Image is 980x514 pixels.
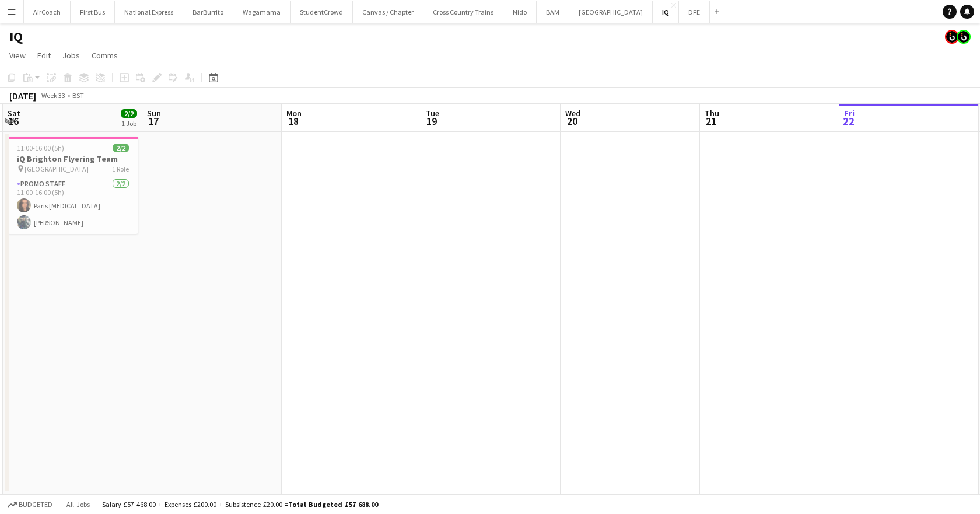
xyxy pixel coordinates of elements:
[426,108,439,118] span: Tue
[9,28,23,46] h1: IQ
[565,108,580,118] span: Wed
[288,500,378,509] span: Total Budgeted £57 688.00
[17,144,64,152] span: 11:00-16:00 (5h)
[537,1,569,23] button: BAM
[33,48,55,63] a: Edit
[285,114,302,128] span: 18
[121,109,137,118] span: 2/2
[147,108,161,118] span: Sun
[563,114,580,128] span: 20
[115,1,183,23] button: National Express
[705,108,719,118] span: Thu
[957,30,971,44] app-user-avatar: Tim Bodenham
[8,153,138,164] h3: iQ Brighton Flyering Team
[9,90,36,102] div: [DATE]
[145,114,161,128] span: 17
[58,48,85,63] a: Jobs
[286,108,302,118] span: Mon
[112,165,129,173] span: 1 Role
[24,165,89,173] span: [GEOGRAPHIC_DATA]
[8,137,138,234] app-job-card: 11:00-16:00 (5h)2/2iQ Brighton Flyering Team [GEOGRAPHIC_DATA]1 RolePromo Staff2/211:00-16:00 (5h...
[8,177,138,234] app-card-role: Promo Staff2/211:00-16:00 (5h)Paris [MEDICAL_DATA][PERSON_NAME]
[353,1,423,23] button: Canvas / Chapter
[24,1,71,23] button: AirCoach
[569,1,653,23] button: [GEOGRAPHIC_DATA]
[945,30,959,44] app-user-avatar: Tim Bodenham
[842,114,855,128] span: 22
[19,501,52,509] span: Budgeted
[71,1,115,23] button: First Bus
[64,500,92,509] span: All jobs
[5,48,30,63] a: View
[233,1,290,23] button: Wagamama
[9,50,26,61] span: View
[92,50,118,61] span: Comms
[183,1,233,23] button: BarBurrito
[87,48,123,63] a: Comms
[423,1,503,23] button: Cross Country Trains
[6,498,54,511] button: Budgeted
[113,144,129,152] span: 2/2
[37,50,51,61] span: Edit
[424,114,439,128] span: 19
[290,1,353,23] button: StudentCrowd
[72,91,84,100] div: BST
[8,108,20,118] span: Sat
[503,1,537,23] button: Nido
[62,50,80,61] span: Jobs
[102,500,378,509] div: Salary £57 468.00 + Expenses £200.00 + Subsistence £20.00 =
[653,1,679,23] button: IQ
[679,1,710,23] button: DFE
[703,114,719,128] span: 21
[844,108,855,118] span: Fri
[38,91,68,100] span: Week 33
[121,119,136,128] div: 1 Job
